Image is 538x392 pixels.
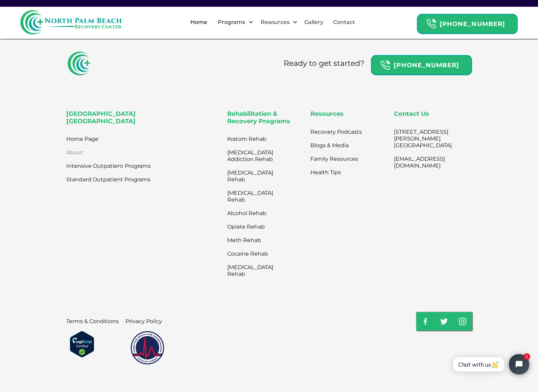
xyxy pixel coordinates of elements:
a: About [66,146,83,159]
div: Resources [255,11,299,33]
a: Header Calendar Icons[PHONE_NUMBER] [371,52,472,75]
a: Recovery Podcasts [310,125,362,139]
a: Header Calendar Icons[PHONE_NUMBER] [417,10,518,34]
div: Resources [259,18,291,26]
strong: Contact Us [394,110,429,117]
a: Home Page [66,132,98,146]
a: Terms & Conditions [66,315,119,328]
iframe: Tidio Chat [446,348,535,380]
img: Verify Approval for www.northpalmrc.com [70,331,94,358]
div: Programs [216,18,247,26]
a: Contact [329,11,359,33]
strong: Rehabilitation & Recovery Programs [227,110,290,125]
img: Header Calendar Icons [426,19,436,29]
img: Header Calendar Icons [380,60,390,71]
a: Cocaine Rehab [227,247,285,261]
a: [EMAIL_ADDRESS][DOMAIN_NAME] [394,152,452,173]
a: Alcohol Rehab [227,207,285,220]
a: [STREET_ADDRESS][PERSON_NAME][GEOGRAPHIC_DATA] [394,125,452,152]
a: [MEDICAL_DATA] Rehab [227,261,285,281]
a: Opiate Rehab [227,220,285,234]
strong: Resources [310,110,344,117]
a: Health Tips [310,166,341,179]
a: Verify LegitScript Approval for www.northpalmrc.com [70,341,94,347]
a: [MEDICAL_DATA] Rehab [227,186,285,207]
strong: [PHONE_NUMBER] [394,61,459,69]
a: Family Resources [310,152,358,166]
div: Ready to get started? [284,58,364,69]
div: Programs [212,11,255,33]
a: Kratom Rehab [227,132,285,146]
strong: [GEOGRAPHIC_DATA] [GEOGRAPHIC_DATA] [66,110,136,125]
a: Gallery [300,11,327,33]
a: Home [186,11,211,33]
a: Standard Outpatient Programs [66,173,150,186]
a: Meth Rehab [227,234,285,247]
a: [MEDICAL_DATA] Rehab [227,166,285,186]
a: Blogs & Media [310,139,349,152]
a: Privacy Policy [125,315,162,328]
strong: [PHONE_NUMBER] [440,20,505,28]
a: [MEDICAL_DATA] Addiction Rehab [227,146,285,166]
a: Intensive Outpatient Programs [66,159,151,173]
